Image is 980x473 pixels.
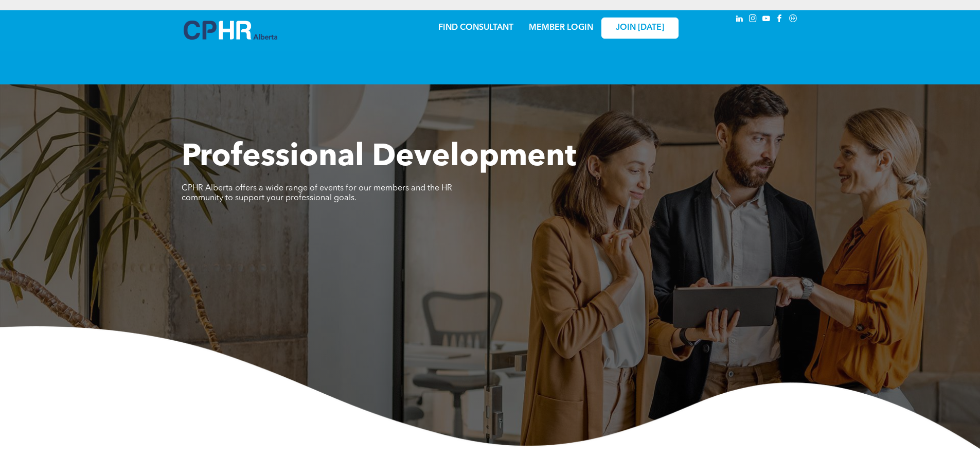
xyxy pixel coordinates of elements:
[774,13,786,27] a: facebook
[438,24,513,32] a: FIND CONSULTANT
[788,13,799,27] a: Social network
[734,13,745,27] a: linkedin
[747,13,759,27] a: instagram
[184,21,277,40] img: A blue and white logo for cp alberta
[761,13,772,27] a: youtube
[182,184,452,202] span: CPHR Alberta offers a wide range of events for our members and the HR community to support your p...
[182,142,576,173] span: Professional Development
[529,24,593,32] a: MEMBER LOGIN
[616,23,664,33] span: JOIN [DATE]
[601,17,679,39] a: JOIN [DATE]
